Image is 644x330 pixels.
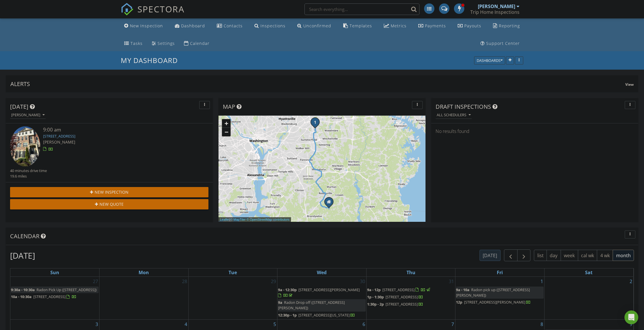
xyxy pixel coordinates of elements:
a: Saturday [584,268,594,276]
span: Radon Pick Up ([STREET_ADDRESS]) [37,287,97,292]
button: 4 wk [597,250,613,261]
a: [STREET_ADDRESS] [43,133,75,139]
a: Calendar [182,38,212,49]
span: 9:30a - 10:30a [11,287,35,292]
span: [STREET_ADDRESS][PERSON_NAME] [298,287,360,292]
span: [STREET_ADDRESS][US_STATE] [298,312,350,318]
span: 9a - 12p [367,287,381,292]
span: 10a - 10:30a [11,294,32,299]
a: 10a - 10:30a [STREET_ADDRESS] [11,294,76,299]
a: Zoom in [222,119,231,128]
div: Payouts [464,23,481,28]
h2: [DATE] [10,250,35,261]
span: 9a - 12:30p [278,287,297,292]
a: 12p [STREET_ADDRESS][PERSON_NAME] [456,299,544,306]
div: Payments [425,23,446,28]
div: Calendar [190,41,210,46]
div: Metrics [391,23,407,28]
div: Unconfirmed [303,23,331,28]
a: Sunday [49,268,60,276]
a: 1:30p - 2p [STREET_ADDRESS] [367,301,455,308]
span: 9a [278,300,282,305]
a: Go to July 29, 2025 [270,277,277,286]
button: All schedulers [436,111,472,119]
div: Alerts [10,80,625,88]
button: [DATE] [480,250,501,261]
span: View [625,82,634,87]
span: [STREET_ADDRESS][PERSON_NAME] [464,300,525,305]
div: Tasks [131,41,143,46]
a: 9:00 am [STREET_ADDRESS] [PERSON_NAME] 40 minutes drive time 19.6 miles [10,126,208,179]
img: The Best Home Inspection Software - Spectora [121,3,133,16]
a: Go to July 27, 2025 [92,277,99,286]
a: My Dashboard [121,56,183,65]
span: Draft Inspections [436,103,491,110]
a: 9a - 12:30p [STREET_ADDRESS][PERSON_NAME] [278,287,366,299]
td: Go to July 27, 2025 [10,277,99,319]
div: Dashboards [477,59,503,63]
div: 9:00 am [43,126,192,133]
button: Dashboards [474,57,505,65]
a: Payments [416,21,448,31]
a: Go to August 2, 2025 [628,277,633,286]
a: Templates [341,21,374,31]
a: Go to August 6, 2025 [361,320,366,329]
input: Search everything... [304,3,419,15]
div: All schedulers [437,113,471,117]
div: | [218,217,291,222]
span: Radon Drop off ([STREET_ADDRESS][PERSON_NAME]) [278,300,345,310]
span: [DATE] [10,103,28,110]
button: Next month [517,249,531,261]
a: Unconfirmed [295,21,333,31]
span: [STREET_ADDRESS] [386,294,418,300]
a: 12:30p - 1p [STREET_ADDRESS][US_STATE] [278,312,366,319]
a: 9a - 12:30p [STREET_ADDRESS][PERSON_NAME] [278,287,360,298]
div: [PERSON_NAME] [478,3,515,9]
span: 9a - 10a [456,287,469,292]
a: © OpenStreetMap contributors [247,218,290,221]
span: Radon pick up ([STREET_ADDRESS][PERSON_NAME]) [456,287,530,298]
a: SPECTORA [121,8,185,20]
button: day [547,250,561,261]
a: Go to August 5, 2025 [272,320,277,329]
a: Inspections [252,21,288,31]
div: No results found [431,123,638,139]
button: cal wk [578,250,597,261]
div: 40 minutes drive time [10,168,47,173]
span: [STREET_ADDRESS] [386,302,418,307]
a: Friday [496,268,504,276]
button: Previous month [504,249,517,261]
span: New Quote [99,201,124,207]
td: Go to July 31, 2025 [366,277,455,319]
a: © MapTiler [230,218,246,221]
span: 1:30p - 2p [367,302,384,307]
a: Settings [149,38,177,49]
div: Trip Home Inspections [470,9,520,15]
a: Contacts [214,21,245,31]
a: Payouts [455,21,484,31]
a: Go to July 31, 2025 [448,277,455,286]
button: New Quote [10,199,208,209]
a: Tasks [122,38,145,49]
a: Metrics [382,21,409,31]
div: 9405 Geaton Park Pl, Glenarden, MD 20706 [315,122,319,125]
div: Inspections [260,23,285,28]
span: [STREET_ADDRESS] [382,287,415,292]
a: Go to July 28, 2025 [181,277,188,286]
span: Calendar [10,232,39,240]
a: Go to July 30, 2025 [359,277,366,286]
span: [PERSON_NAME] [43,139,75,145]
a: Leaflet [220,218,229,221]
div: 19.6 miles [10,173,47,179]
div: 12121 Cross Rd Trail, Brandywine MD 20613 [329,202,332,205]
a: 9a - 12p [STREET_ADDRESS] [367,287,455,293]
a: Zoom out [222,128,231,136]
a: New Inspection [122,21,165,31]
button: New Inspection [10,187,208,197]
i: 1 [314,121,316,125]
a: Reporting [491,21,522,31]
a: 12:30p - 1p [STREET_ADDRESS][US_STATE] [278,312,355,318]
a: Go to August 8, 2025 [539,320,544,329]
div: Templates [350,23,372,28]
span: 1p - 1:30p [367,294,384,300]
